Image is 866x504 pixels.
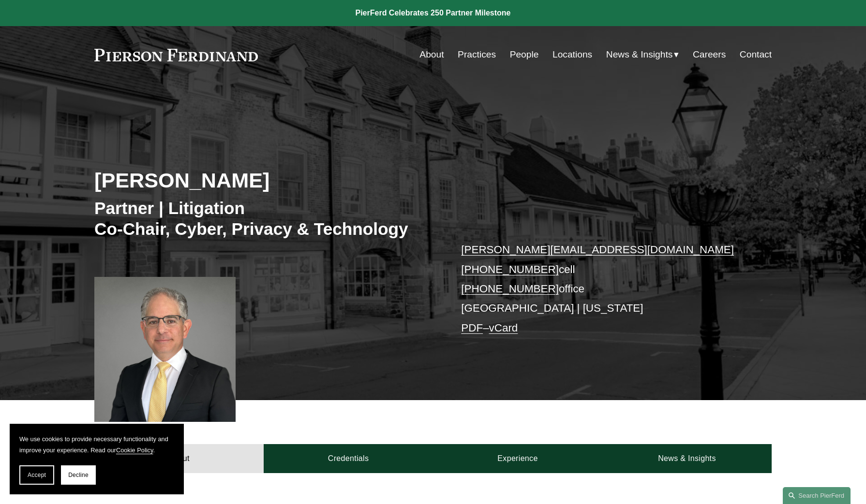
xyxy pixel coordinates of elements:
[19,433,174,456] p: We use cookies to provide necessary functionality and improve your experience. Read our .
[61,465,96,485] button: Decline
[68,472,89,478] span: Decline
[552,45,592,64] a: Locations
[10,424,184,494] section: Cookie banner
[489,322,518,334] a: vCard
[116,446,153,454] a: Cookie Policy
[693,45,726,64] a: Careers
[28,472,46,478] span: Accept
[510,45,539,64] a: People
[461,263,559,275] a: [PHONE_NUMBER]
[458,45,496,64] a: Practices
[606,46,673,63] span: News & Insights
[783,487,851,504] a: Search this site
[19,465,54,485] button: Accept
[461,283,559,295] a: [PHONE_NUMBER]
[433,444,602,473] a: Experience
[419,45,444,64] a: About
[94,198,433,240] h3: Partner | Litigation Co-Chair, Cyber, Privacy & Technology
[740,45,772,64] a: Contact
[606,45,679,64] a: folder dropdown
[264,444,433,473] a: Credentials
[602,444,772,473] a: News & Insights
[461,322,483,334] a: PDF
[461,244,734,256] a: [PERSON_NAME][EMAIL_ADDRESS][DOMAIN_NAME]
[461,240,743,338] p: cell office [GEOGRAPHIC_DATA] | [US_STATE] –
[94,168,433,193] h2: [PERSON_NAME]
